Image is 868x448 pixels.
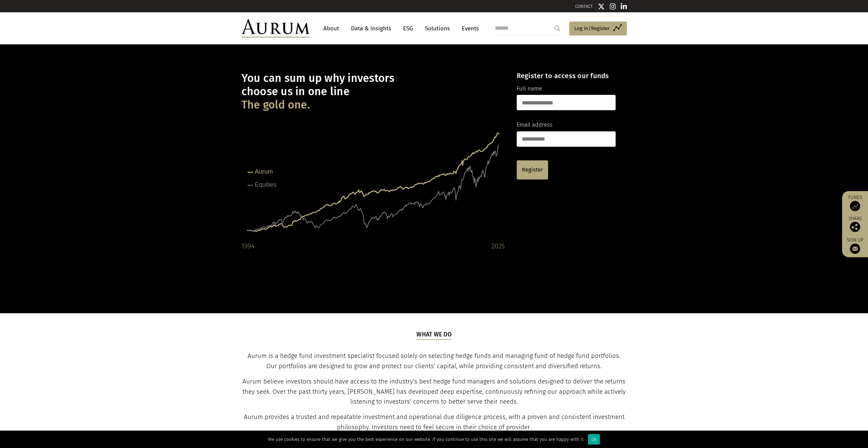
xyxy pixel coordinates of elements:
[610,3,616,10] img: Instagram icon
[845,216,865,232] div: Share
[255,168,273,175] tspan: Aurum
[588,434,600,445] div: Ok
[248,352,620,370] span: Aurum is a hedge fund investment specialist focused solely on selecting hedge funds and managing ...
[569,21,627,36] a: Log in/Register
[422,22,453,35] a: Solutions
[850,244,860,254] img: Sign up to our newsletter
[348,22,395,35] a: Data & Insights
[550,21,564,35] input: Submit
[574,24,610,32] span: Log in/Register
[621,3,627,10] img: Linkedin icon
[458,22,479,35] a: Events
[517,72,616,80] h4: Register to access our funds
[416,330,452,340] h5: What we do
[400,22,416,35] a: ESG
[241,241,254,251] div: 1994
[242,378,626,406] span: Aurum believe investors should have access to the industry’s best hedge fund managers and solutio...
[575,4,593,9] a: CONTACT
[255,181,277,188] tspan: Equities
[845,237,865,254] a: Sign up
[850,201,860,211] img: Access Funds
[850,222,860,232] img: Share this post
[517,160,548,179] a: Register
[845,194,865,211] a: Funds
[491,241,505,251] div: 2025
[241,19,310,38] img: Aurum
[517,84,542,93] label: Full name
[241,98,310,112] span: The gold one.
[320,22,342,35] a: About
[241,72,505,112] h1: You can sum up why investors choose us in one line
[517,120,553,129] label: Email address
[598,3,605,10] img: Twitter icon
[244,413,624,431] span: Aurum provides a trusted and repeatable investment and operational due diligence process, with a ...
